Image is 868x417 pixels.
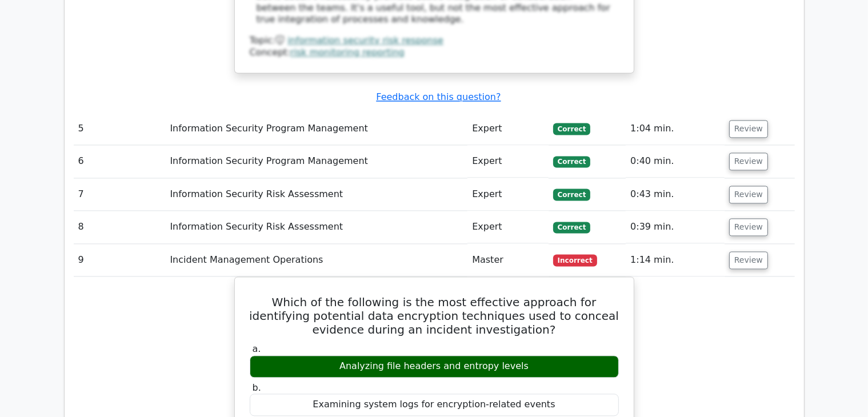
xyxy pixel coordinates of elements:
div: Analyzing file headers and entropy levels [250,355,619,378]
span: Incorrect [553,254,597,266]
td: Incident Management Operations [165,244,467,276]
td: 1:14 min. [626,244,725,276]
button: Review [729,186,768,203]
a: Feedback on this question? [376,91,501,102]
button: Review [729,120,768,138]
td: 0:43 min. [626,178,725,211]
button: Review [729,153,768,170]
div: Concept: [250,47,619,59]
h5: Which of the following is the most effective approach for identifying potential data encryption t... [249,295,620,336]
span: a. [253,343,261,354]
span: Correct [553,189,590,200]
td: Information Security Program Management [165,113,467,145]
span: Correct [553,123,590,134]
td: Information Security Program Management [165,145,467,178]
td: 6 [74,145,166,178]
button: Review [729,218,768,236]
a: information security risk response [287,35,443,46]
td: 5 [74,113,166,145]
span: b. [253,382,261,393]
td: Information Security Risk Assessment [165,178,467,211]
td: Master [467,244,549,276]
button: Review [729,251,768,269]
td: Expert [467,145,549,178]
td: 8 [74,211,166,243]
div: Topic: [250,35,619,47]
td: 0:39 min. [626,211,725,243]
td: Expert [467,178,549,211]
td: Expert [467,113,549,145]
div: Examining system logs for encryption-related events [250,394,619,416]
a: risk monitoring reporting [290,47,405,58]
span: Correct [553,156,590,167]
td: 9 [74,244,166,276]
span: Correct [553,222,590,233]
td: 7 [74,178,166,211]
td: 0:40 min. [626,145,725,178]
td: Information Security Risk Assessment [165,211,467,243]
td: 1:04 min. [626,113,725,145]
td: Expert [467,211,549,243]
